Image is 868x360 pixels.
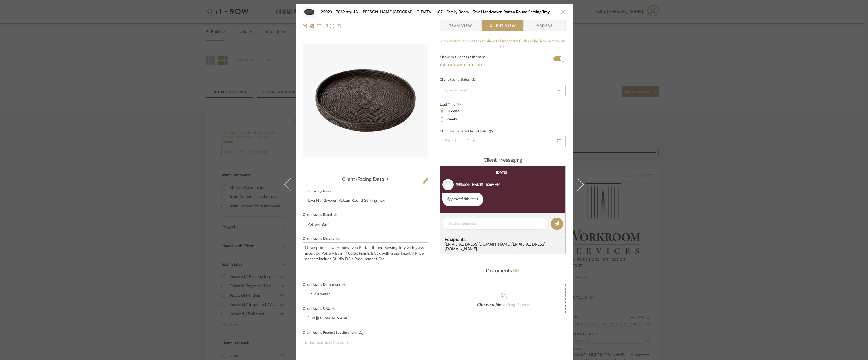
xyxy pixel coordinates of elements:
img: b502a6c8-1866-4644-86b2-e59b410315ca_436x436.jpg [303,44,428,157]
div: [PERSON_NAME] [456,182,483,187]
label: Client-Facing Product Specifications [303,331,364,335]
label: Weeks [445,117,458,122]
button: Dashboard Settings [440,63,487,68]
button: Client-Facing Brand [332,213,340,217]
input: Type to Search… [440,85,566,96]
img: Remove from project [337,24,341,28]
label: Client-Facing Name [303,190,332,193]
div: Approved this item. [442,193,483,206]
label: Lead Time [440,102,469,107]
div: Client-Facing Status [440,77,477,83]
span: or drag it here. [501,303,530,307]
img: user_avatar.png [442,179,454,190]
button: Lead Time [455,102,463,107]
button: Client-Facing URL [330,307,337,311]
span: Choose a file [477,303,501,307]
input: Enter item URL [303,313,428,324]
div: 10:09 AM [485,182,500,187]
span: Tava Handwoven Rattan Round Serving Tray [473,10,550,14]
div: Only content on this tab can share to Dashboard. Click eyeball icon to show or hide. [440,39,566,50]
div: client Messaging [440,157,566,164]
span: 107 - Family Room [436,10,473,14]
label: Client-Facing Brand [303,213,340,217]
input: Enter Client-Facing Item Name [303,195,428,206]
span: Recipients: [445,237,563,242]
label: Client-Facing Description [303,237,340,240]
span: Orders [530,20,559,31]
input: Enter Client-Facing Brand [303,219,428,230]
input: Enter Install Date [440,136,566,147]
button: Client-Facing Product Specifications [357,331,364,335]
label: Client-Facing Dimensions [303,283,348,287]
div: 0 [303,44,428,157]
label: Client-Facing Target Install Date [440,129,495,133]
label: In Stock [445,108,460,113]
img: b502a6c8-1866-4644-86b2-e59b410315ca_48x40.jpg [303,7,316,18]
button: Client-Facing Target Install Date [487,129,495,133]
div: Documents [440,267,566,276]
span: Team View [449,20,472,31]
button: close [561,10,566,15]
div: [EMAIL_ADDRESS][DOMAIN_NAME] , [EMAIL_ADDRESS][DOMAIN_NAME] [445,242,563,252]
button: Client-Facing Dimensions [341,283,348,287]
div: Client-Facing Details [303,177,428,183]
input: Enter item dimensions [303,289,428,300]
div: [DATE] [496,171,507,174]
span: Client View [490,20,516,31]
label: Client-Facing URL [303,307,337,311]
span: 25020 - 70 Vestry 4A - [PERSON_NAME][GEOGRAPHIC_DATA] [321,10,436,14]
mat-radio-group: Select item type [440,107,469,123]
